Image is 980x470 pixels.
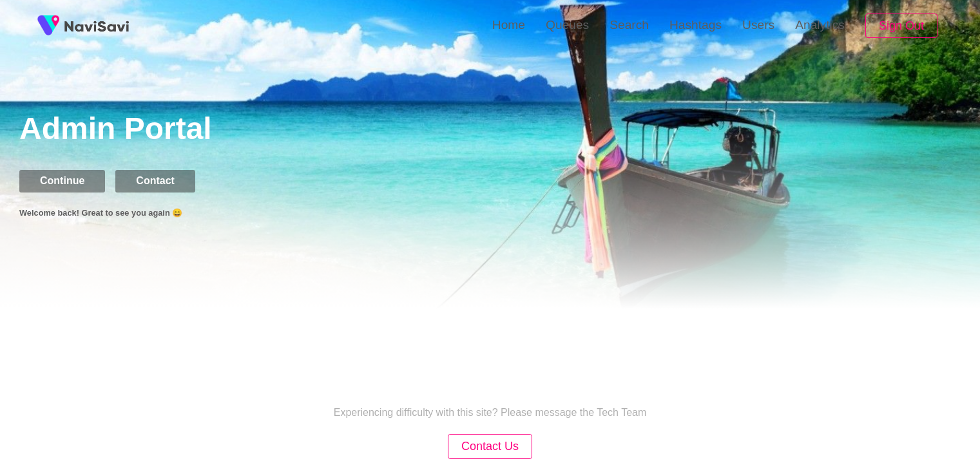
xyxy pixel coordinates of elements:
[32,10,64,42] img: fireSpot
[865,14,937,39] button: Sign Out
[448,434,532,459] button: Contact Us
[448,441,532,452] a: Contact Us
[334,407,647,418] p: Experiencing difficulty with this site? Please message the Tech Team
[19,175,115,186] a: Continue
[115,170,195,192] button: Contact
[19,111,980,149] h1: Admin Portal
[115,175,206,186] a: Contact
[19,170,105,192] button: Continue
[64,19,129,32] img: fireSpot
